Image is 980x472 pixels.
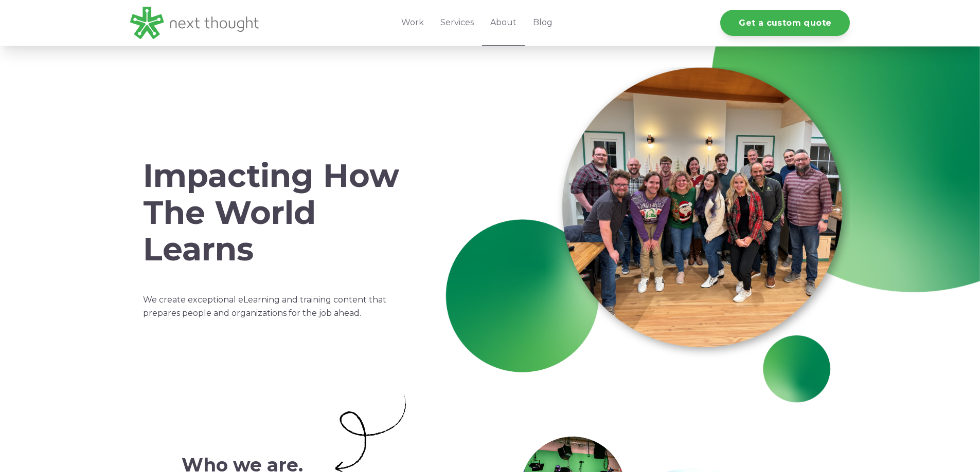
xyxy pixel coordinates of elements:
img: NTGroup [440,67,850,408]
span: Impacting How The World Learns [143,156,399,269]
a: Get a custom quote [720,10,850,36]
img: LG - NextThought Logo [130,7,259,39]
span: We create exceptional eLearning and training content that prepares people and organizations for t... [143,295,386,318]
